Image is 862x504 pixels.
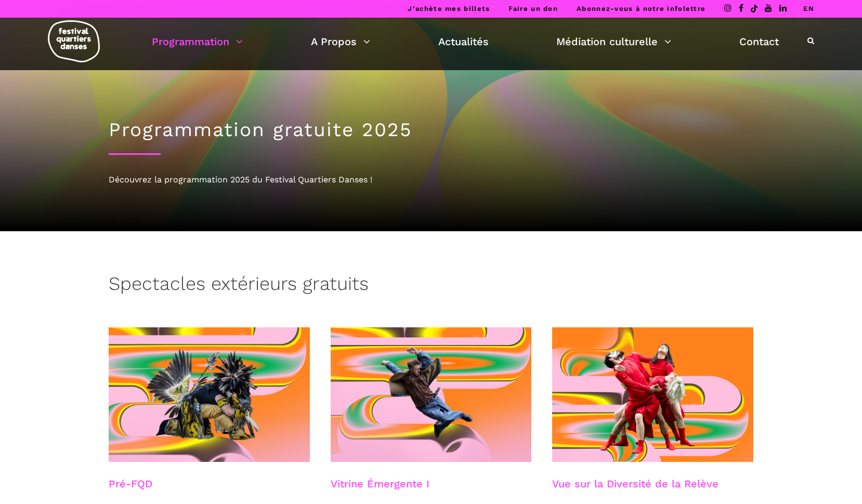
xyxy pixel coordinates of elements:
[311,33,370,50] a: A Propos
[508,5,558,12] a: Faire un don
[438,33,489,50] a: Actualités
[331,478,429,503] h3: Vitrine Émergente I
[577,5,706,12] a: Abonnez-vous à notre infolettre
[48,20,100,62] img: logo-fqd-med
[109,173,753,187] div: Découvrez la programmation 2025 du Festival Quartiers Danses !
[152,33,243,50] a: Programmation
[109,478,152,503] h3: Pré-FQD
[552,478,719,503] h3: Vue sur la Diversité de la Relève
[109,118,753,141] h1: Programmation gratuite 2025
[803,5,814,12] a: EN
[408,5,490,12] a: J’achète mes billets
[109,273,369,299] h3: Spectacles extérieurs gratuits
[556,33,671,50] a: Médiation culturelle
[739,33,779,50] a: Contact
